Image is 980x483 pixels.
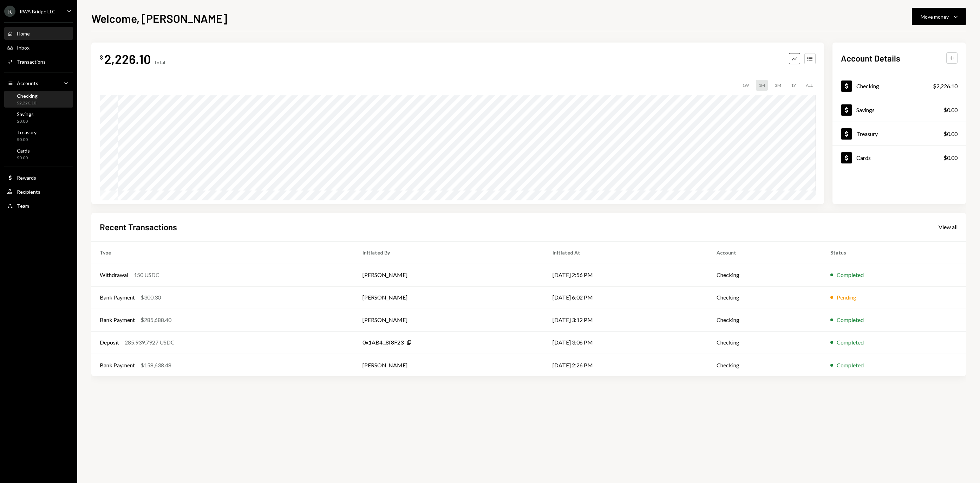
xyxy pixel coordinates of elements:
[832,146,966,169] a: Cards$0.00
[856,130,878,137] div: Treasury
[17,80,38,86] div: Accounts
[134,271,159,279] div: 150 USDC
[100,271,128,279] div: Withdrawal
[153,59,165,65] div: Total
[939,223,958,231] a: View all
[100,54,103,61] div: $
[104,51,151,67] div: 2,226.10
[544,309,708,331] td: [DATE] 3:12 PM
[837,361,864,369] div: Completed
[4,77,73,89] a: Accounts
[20,8,55,14] div: RWA Bridge LLC
[708,309,822,331] td: Checking
[544,241,708,264] th: Initiated At
[921,13,949,20] div: Move money
[354,354,544,376] td: [PERSON_NAME]
[100,221,177,233] h2: Recent Transactions
[788,80,799,91] div: 1Y
[943,106,958,114] div: $0.00
[17,93,38,99] div: Checking
[17,59,46,65] div: Transactions
[856,154,871,161] div: Cards
[4,6,15,17] div: R
[4,199,73,212] a: Team
[141,316,171,324] div: $285,688.40
[832,98,966,122] a: Savings$0.00
[354,264,544,286] td: [PERSON_NAME]
[4,185,73,198] a: Recipients
[739,80,752,91] div: 1W
[544,331,708,354] td: [DATE] 3:06 PM
[100,338,119,347] div: Deposit
[856,107,875,113] div: Savings
[708,354,822,376] td: Checking
[17,45,30,51] div: Inbox
[17,155,30,161] div: $0.00
[4,171,73,184] a: Rewards
[17,129,37,135] div: Treasury
[141,293,161,302] div: $300.30
[856,83,879,89] div: Checking
[91,11,227,25] h1: Welcome, [PERSON_NAME]
[354,286,544,309] td: [PERSON_NAME]
[832,122,966,146] a: Treasury$0.00
[17,31,30,37] div: Home
[4,27,73,40] a: Home
[772,80,784,91] div: 3M
[708,264,822,286] td: Checking
[4,55,73,68] a: Transactions
[837,293,856,302] div: Pending
[17,118,34,124] div: $0.00
[17,189,40,195] div: Recipients
[91,241,354,264] th: Type
[100,316,135,324] div: Bank Payment
[841,52,900,64] h2: Account Details
[544,264,708,286] td: [DATE] 2:56 PM
[803,80,816,91] div: ALL
[17,148,30,154] div: Cards
[141,361,171,369] div: $158,638.48
[943,154,958,162] div: $0.00
[832,74,966,98] a: Checking$2,226.10
[362,338,404,347] div: 0x1AB4...8f8F23
[822,241,966,264] th: Status
[756,80,768,91] div: 1M
[837,271,864,279] div: Completed
[354,309,544,331] td: [PERSON_NAME]
[939,224,958,231] div: View all
[100,361,135,369] div: Bank Payment
[4,146,73,162] a: Cards$0.00
[17,203,29,209] div: Team
[100,293,135,302] div: Bank Payment
[4,109,73,126] a: Savings$0.00
[708,286,822,309] td: Checking
[17,100,38,106] div: $2,226.10
[837,316,864,324] div: Completed
[912,8,966,25] button: Move money
[708,331,822,354] td: Checking
[943,130,958,138] div: $0.00
[837,338,864,347] div: Completed
[17,111,34,117] div: Savings
[544,354,708,376] td: [DATE] 2:26 PM
[708,241,822,264] th: Account
[17,175,36,181] div: Rewards
[4,41,73,54] a: Inbox
[354,241,544,264] th: Initiated By
[125,338,175,347] div: 285,939.7927 USDC
[4,127,73,144] a: Treasury$0.00
[17,137,37,143] div: $0.00
[544,286,708,309] td: [DATE] 6:02 PM
[933,82,958,90] div: $2,226.10
[4,91,73,108] a: Checking$2,226.10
